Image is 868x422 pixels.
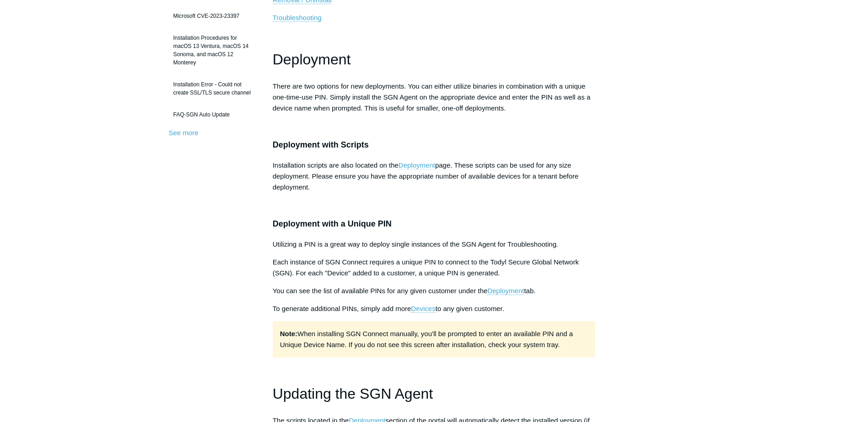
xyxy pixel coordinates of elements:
span: tab. [524,287,535,295]
a: Microsoft CVE-2023-23397 [169,7,259,25]
a: See more [169,129,199,137]
a: FAQ-SGN Auto Update [169,106,259,123]
span: Installation scripts are also located on the [273,161,399,169]
a: Installation Error - Could not create SSL/TLS secure channel [169,76,259,101]
span: You can see the list of available PINs for any given customer under the [273,287,488,295]
a: Deployment [487,287,524,295]
span: Troubleshooting [273,14,322,21]
a: Installation Procedures for macOS 13 Ventura, macOS 14 Sonoma, and macOS 12 Monterey [169,29,259,71]
a: Devices [411,305,435,313]
span: Updating the SGN Agent [273,385,433,402]
span: Deployment [273,51,351,68]
span: To generate additional PINs, simply add more [273,305,411,312]
span: to any given customer. [436,305,504,312]
span: page. These scripts can be used for any size deployment. Please ensure you have the appropriate n... [273,161,579,191]
span: Deployment with a Unique PIN [273,219,392,228]
span: Deployment with Scripts [273,140,369,149]
a: Deployment [399,161,435,169]
span: Each instance of SGN Connect requires a unique PIN to connect to the Todyl Secure Global Network ... [273,258,579,277]
p: When installing SGN Connect manually, you'll be prompted to enter an available PIN and a Unique D... [273,321,596,358]
strong: Note: [280,330,297,338]
a: Troubleshooting [273,14,322,22]
span: Utilizing a PIN is a great way to deploy single instances of the SGN Agent for Troubleshooting. [273,240,559,248]
span: There are two options for new deployments. You can either utilize binaries in combination with a ... [273,82,591,112]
